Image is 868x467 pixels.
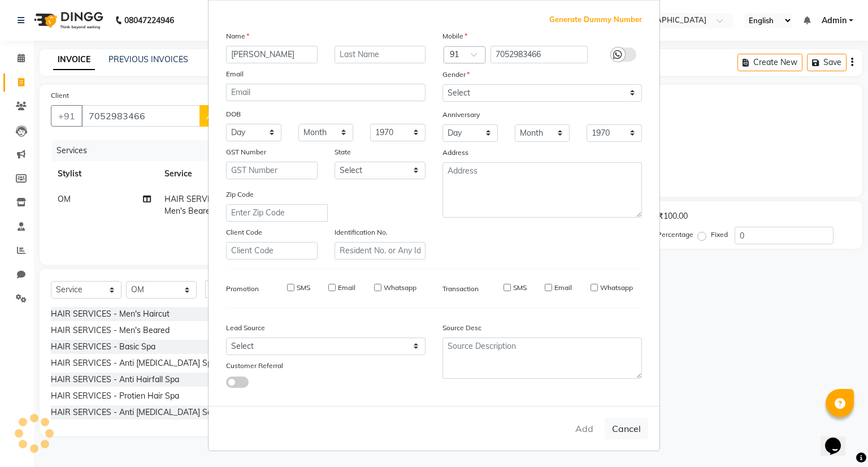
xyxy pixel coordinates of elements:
label: Email [226,69,244,79]
label: State [335,147,351,157]
label: SMS [297,283,310,293]
input: Email [226,84,426,101]
label: Email [554,283,572,293]
label: Client Code [226,227,262,237]
button: Cancel [605,418,648,439]
label: Whatsapp [600,283,633,293]
input: Client Code [226,242,318,260]
label: Zip Code [226,189,254,200]
label: Name [226,31,249,41]
input: Last Name [335,46,426,63]
label: Anniversary [442,110,480,120]
label: DOB [226,109,241,119]
input: Resident No. or Any Id [335,242,426,260]
label: Email [338,283,355,293]
label: Address [442,148,468,158]
label: Source Desc [442,323,481,333]
label: Gender [442,70,470,80]
input: GST Number [226,162,318,179]
label: SMS [513,283,527,293]
label: Mobile [442,31,467,41]
label: Identification No. [335,227,388,237]
input: First Name [226,46,318,63]
label: Promotion [226,284,259,294]
iframe: chat widget [821,422,857,456]
label: Customer Referral [226,361,283,371]
label: Transaction [442,284,479,294]
input: Enter Zip Code [226,204,328,222]
span: Generate Dummy Number [549,14,642,25]
label: Whatsapp [384,283,416,293]
input: Mobile [491,46,588,63]
label: GST Number [226,147,266,157]
label: Lead Source [226,323,265,333]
